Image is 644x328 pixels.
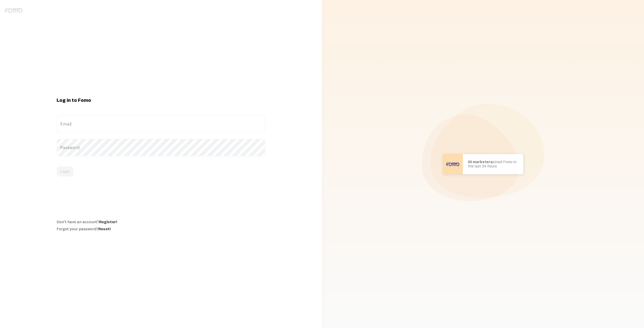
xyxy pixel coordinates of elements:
label: Email [57,115,265,133]
p: joined Fomo in the last 24 hours [468,160,518,168]
img: User avatar [443,154,463,174]
b: 33 marketers [468,159,492,164]
a: Register! [99,219,117,224]
a: Reset! [98,226,111,231]
img: fomo-logo-gray-b99e0e8ada9f9040e2984d0d95b3b12da0074ffd48d1e5cb62ac37fc77b0b268.svg [5,8,23,13]
div: Don't have an account? [57,219,265,224]
h1: Log in to Fomo [57,97,265,103]
div: Forgot your password? [57,226,265,231]
label: Password [57,139,265,156]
